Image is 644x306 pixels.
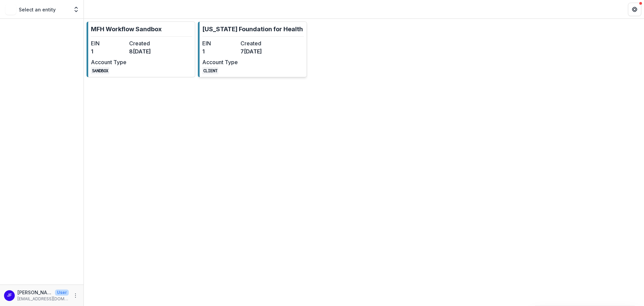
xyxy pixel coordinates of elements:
p: [US_STATE] Foundation for Health [202,25,303,34]
dt: Created [240,39,276,47]
a: MFH Workflow SandboxEIN1Created8[DATE]Account TypeSANDBOX [87,21,195,77]
code: CLIENT [202,67,218,74]
dd: 7[DATE] [240,47,276,55]
button: Open entity switcher [71,3,81,16]
div: Jean Freeman-Crawford [7,293,12,298]
dt: Created [129,39,165,47]
p: User [55,290,69,296]
p: [PERSON_NAME] [17,289,52,296]
dt: EIN [91,39,126,47]
dd: 8[DATE] [129,47,165,55]
dt: Account Type [202,58,238,66]
dt: Account Type [91,58,126,66]
dd: 1 [202,47,238,55]
p: Select an entity [19,6,56,13]
button: Get Help [628,3,641,16]
dt: EIN [202,39,238,47]
p: MFH Workflow Sandbox [91,25,162,34]
a: [US_STATE] Foundation for HealthEIN1Created7[DATE]Account TypeCLIENT [198,21,307,77]
code: SANDBOX [91,67,109,74]
p: [EMAIL_ADDRESS][DOMAIN_NAME] [17,296,69,302]
img: Select an entity [5,4,16,15]
dd: 1 [91,47,126,55]
button: More [71,292,79,300]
